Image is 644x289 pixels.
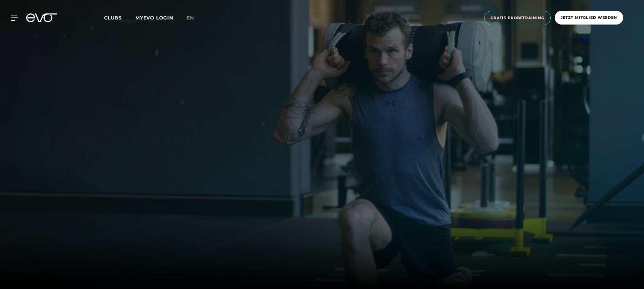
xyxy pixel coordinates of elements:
span: Jetzt Mitglied werden [561,15,617,20]
a: en [187,14,202,22]
span: Clubs [104,15,122,21]
a: MYEVO LOGIN [135,15,173,21]
span: en [187,15,194,21]
a: Clubs [104,14,135,21]
a: Jetzt Mitglied werden [553,11,625,25]
a: Gratis Probetraining [482,11,553,25]
span: Gratis Probetraining [491,15,544,21]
